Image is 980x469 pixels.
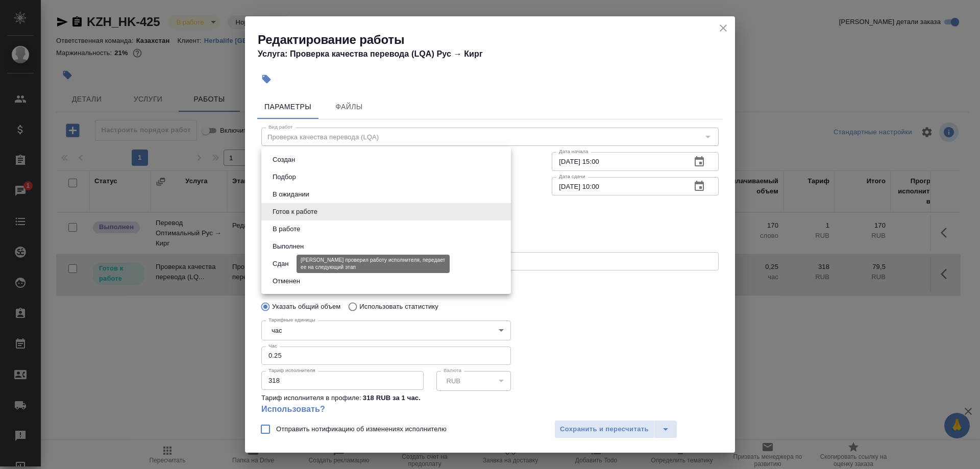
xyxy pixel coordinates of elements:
button: Подбор [269,171,299,183]
button: Готов к работе [269,206,321,217]
button: Выполнен [269,241,307,252]
button: В работе [269,224,303,235]
button: Создан [269,154,298,165]
button: Сдан [269,258,291,269]
button: Отменен [269,276,303,287]
button: В ожидании [269,189,312,200]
